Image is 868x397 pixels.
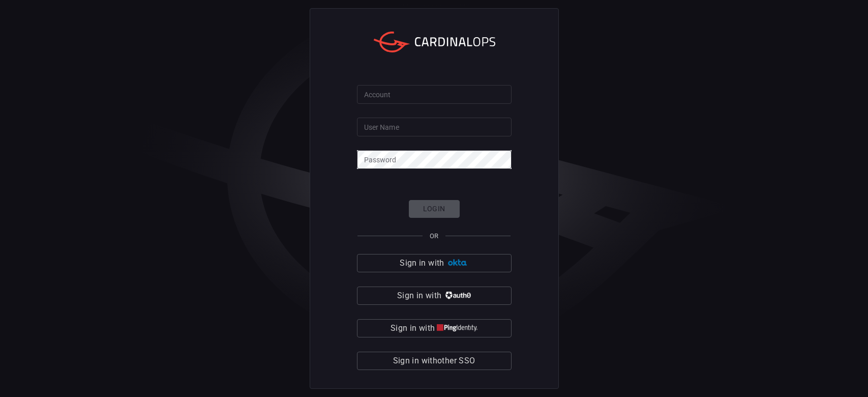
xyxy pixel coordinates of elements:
button: Sign in with [357,254,512,272]
img: vP8Hhh4KuCH8AavWKdZY7RZgAAAAASUVORK5CYII= [444,292,471,299]
img: Ad5vKXme8s1CQAAAABJRU5ErkJggg== [446,259,468,267]
span: Sign in with [391,321,435,335]
img: quu4iresuhQAAAABJRU5ErkJggg== [437,324,477,332]
button: Sign in with [357,287,512,305]
span: OR [430,232,438,240]
span: Sign in with [397,289,441,303]
button: Sign in with [357,319,512,337]
button: Sign in withother SSO [357,352,512,370]
input: Type your user name [357,118,512,136]
span: Sign in with other SSO [393,354,475,368]
input: Type your account [357,85,512,104]
span: Sign in with [400,256,444,270]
